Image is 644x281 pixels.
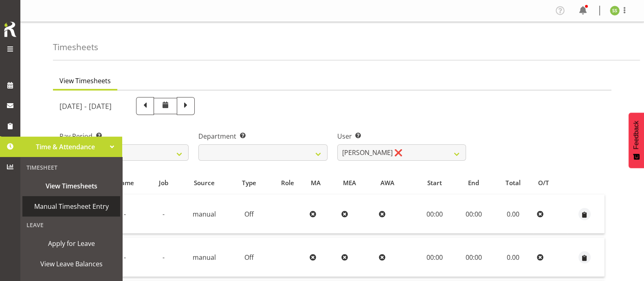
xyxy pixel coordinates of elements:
span: View Timesheets [59,76,111,86]
img: Rosterit icon logo [2,20,18,38]
span: - [124,210,126,219]
span: Type [242,178,256,188]
div: Timesheet [22,159,120,176]
span: - [163,253,165,262]
td: 0.00 [493,238,534,277]
span: O/T [538,178,549,188]
a: Manual Timesheet Entry [22,196,120,217]
span: - [163,210,165,219]
span: manual [193,253,216,262]
td: 00:00 [414,195,455,234]
label: Pay Period [59,131,189,141]
span: Name [116,178,134,188]
span: Total [506,178,521,188]
td: 00:00 [414,238,455,277]
td: Off [229,195,269,234]
a: Time & Attendance [20,137,122,157]
span: Apply for Leave [26,237,116,250]
span: Start [427,178,442,188]
span: Job [159,178,168,188]
span: Role [281,178,294,188]
span: manual [193,210,216,219]
span: Source [194,178,215,188]
span: AWA [380,178,394,188]
button: Feedback - Show survey [629,113,644,168]
span: View Timesheets [26,180,116,192]
h5: [DATE] - [DATE] [59,102,112,111]
span: Time & Attendance [24,141,106,153]
img: sivanila-sapati8639.jpg [610,6,620,15]
label: User [337,131,466,141]
td: 00:00 [455,195,493,234]
td: Off [229,238,269,277]
span: End [468,178,479,188]
label: Department [198,131,327,141]
a: Apply for Leave [22,233,120,254]
a: View Timesheets [22,176,120,196]
div: Leave [22,217,120,233]
td: 00:00 [455,238,493,277]
span: Feedback [633,121,640,149]
span: Manual Timesheet Entry [26,200,116,212]
h4: Timesheets [53,42,98,52]
span: - [124,253,126,262]
a: View Leave Balances [22,254,120,274]
td: 0.00 [493,195,534,234]
span: View Leave Balances [26,258,116,270]
span: MA [311,178,321,188]
span: MEA [343,178,356,188]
